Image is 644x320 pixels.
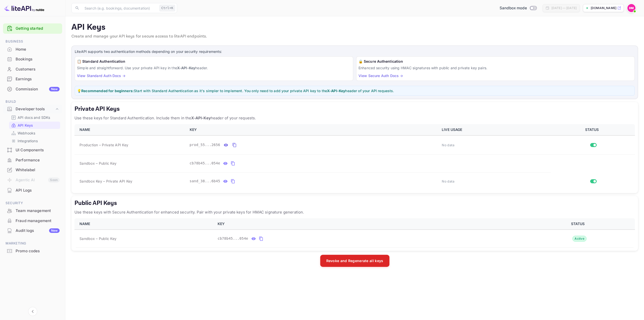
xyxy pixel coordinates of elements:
[82,3,157,13] input: Search (e.g. bookings, documentation)
[74,105,635,113] h5: Private API Keys
[3,23,62,34] div: Getting started
[3,64,62,74] a: Customers
[215,218,523,230] th: KEY
[523,218,635,230] th: STATUS
[74,218,635,248] table: public api keys table
[3,216,62,225] a: Fraud management
[3,165,62,174] a: Whitelabel
[49,87,60,91] div: New
[28,307,37,316] button: Collapse navigation
[3,145,62,155] div: UI Components
[16,26,60,31] a: Getting started
[16,147,60,153] div: UI Components
[16,167,60,173] div: Whitelabel
[77,59,351,64] h6: 📋 Standard Authentication
[190,179,220,184] span: sand_38...6b45
[572,236,587,242] div: Active
[3,165,62,175] div: Whitelabel
[77,65,351,70] p: Simple and straightforward. Use your private API key in the header.
[3,84,62,94] a: CommissionNew
[439,124,551,135] th: LIVE USAGE
[74,124,187,135] th: NAME
[49,228,60,233] div: New
[79,236,116,241] span: Sandbox – Public Key
[11,130,58,136] a: Webhooks
[16,47,60,52] div: Home
[9,137,60,145] div: Integrations
[3,45,62,54] a: Home
[16,76,60,82] div: Earnings
[3,74,62,84] a: Earnings
[3,54,62,64] a: Bookings
[16,228,60,234] div: Audit logs
[74,218,215,230] th: NAME
[442,179,454,183] span: No data
[3,206,62,216] div: Team management
[75,49,635,54] p: LiteAPI supports two authentication methods depending on your security requirements:
[3,74,62,84] div: Earnings
[218,236,248,241] span: cb78b45...054e
[74,115,635,121] p: Use these keys for Standard Authentication. Include them in the header of your requests.
[3,64,62,74] div: Customers
[3,155,62,165] div: Performance
[18,130,35,136] p: Webhooks
[3,246,62,256] div: Promo codes
[79,179,132,183] span: Sandbox Key – Private API Key
[3,186,62,195] div: API Logs
[3,105,62,114] div: Developer tools
[74,199,635,207] h5: Public API Keys
[16,208,60,214] div: Team management
[3,145,62,155] a: UI Components
[3,200,62,206] span: Security
[16,86,60,92] div: Commission
[71,33,638,40] p: Create and manage your API keys for secure access to liteAPI endpoints.
[442,143,454,147] span: No data
[16,66,60,72] div: Customers
[18,138,38,144] p: Integrations
[500,5,527,11] span: Sandbox mode
[320,255,389,267] button: Revoke and Regenerate all keys
[11,123,58,128] a: API Keys
[81,89,134,93] strong: Recommended for beginners:
[77,88,632,93] p: 💡 Start with Standard Authentication as it's simpler to implement. You only need to add your priv...
[3,226,62,235] a: Audit logsNew
[3,186,62,195] a: API Logs
[190,142,220,148] span: prod_55...2656
[18,123,33,128] p: API Keys
[159,5,175,11] div: Ctrl+K
[187,124,439,135] th: KEY
[11,138,58,144] a: Integrations
[16,188,60,193] div: API Logs
[16,157,60,163] div: Performance
[551,6,577,10] div: [DATE] — [DATE]
[3,99,62,104] span: Build
[3,54,62,64] div: Bookings
[9,114,60,121] div: API docs and SDKs
[9,129,60,137] div: Webhooks
[74,124,635,190] table: private api keys table
[627,4,635,12] img: Dylan McLean
[3,155,62,165] a: Performance
[498,5,539,11] div: Switch to Production mode
[16,218,60,224] div: Fraud management
[74,209,635,215] p: Use these keys with Secure Authentication for enhanced security. Pair with your private keys for ...
[11,115,58,120] a: API docs and SDKs
[591,6,616,10] p: [DOMAIN_NAME]
[358,65,632,70] p: Enhanced security using HMAC signatures with public and private key pairs.
[177,66,195,70] strong: X-API-Key
[71,22,638,32] p: API Keys
[3,206,62,215] a: Team management
[191,116,211,120] strong: X-API-Key
[3,45,62,54] div: Home
[9,122,60,129] div: API Keys
[3,39,62,44] span: Business
[16,56,60,62] div: Bookings
[16,248,60,254] div: Promo codes
[3,216,62,226] div: Fraud management
[18,115,50,120] p: API docs and SDKs
[551,124,635,135] th: STATUS
[79,161,116,166] span: Sandbox – Public Key
[3,241,62,246] span: Marketing
[16,106,55,112] div: Developer tools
